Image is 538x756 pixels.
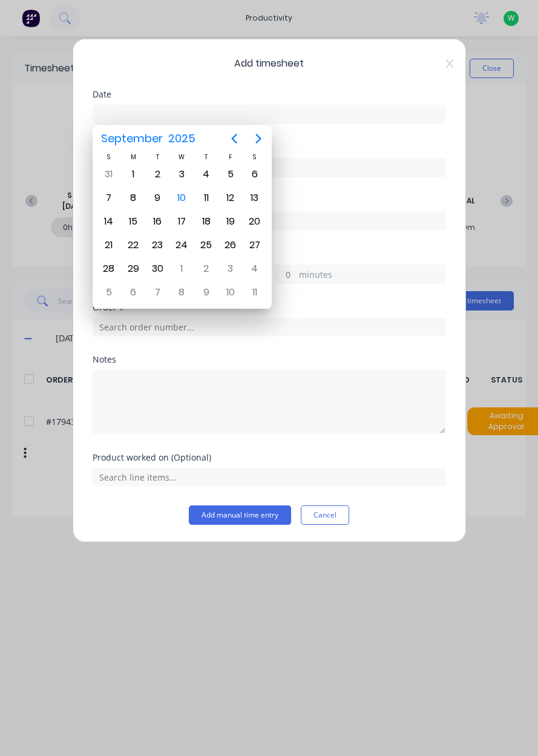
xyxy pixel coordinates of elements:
button: Add manual time entry [189,505,291,525]
div: Friday, September 19, 2025 [221,212,240,231]
div: Friday, September 12, 2025 [221,189,240,207]
div: Saturday, October 4, 2025 [246,260,264,278]
div: Order # [93,303,446,312]
div: Monday, September 8, 2025 [124,189,142,207]
div: Thursday, October 9, 2025 [197,283,215,301]
div: Sunday, September 28, 2025 [100,260,118,278]
input: Search line items... [93,468,446,486]
input: Search order number... [93,318,446,336]
div: Date [93,90,446,99]
div: Thursday, September 4, 2025 [197,165,215,183]
div: Saturday, September 20, 2025 [246,212,264,231]
div: Wednesday, September 3, 2025 [172,165,191,183]
div: Friday, September 26, 2025 [221,236,240,254]
div: Tuesday, September 9, 2025 [148,189,166,207]
div: W [169,152,194,162]
div: Saturday, September 27, 2025 [246,236,264,254]
button: September2025 [94,128,203,150]
div: Monday, September 1, 2025 [124,165,142,183]
span: 2025 [166,128,198,150]
div: Tuesday, September 2, 2025 [148,165,166,183]
span: September [99,128,166,150]
div: Wednesday, September 17, 2025 [172,212,191,231]
div: Tuesday, September 30, 2025 [148,260,166,278]
div: Wednesday, October 1, 2025 [172,260,191,278]
span: Add timesheet [93,56,446,71]
div: Friday, October 3, 2025 [221,260,240,278]
div: M [121,152,145,162]
div: Sunday, August 31, 2025 [100,165,118,183]
div: Wednesday, September 24, 2025 [172,236,191,254]
div: S [97,152,121,162]
div: Thursday, September 11, 2025 [197,189,215,207]
label: minutes [299,268,445,283]
div: Monday, September 15, 2025 [124,212,142,231]
button: Cancel [301,505,349,525]
div: T [145,152,169,162]
div: Sunday, September 21, 2025 [100,236,118,254]
div: Saturday, September 6, 2025 [246,165,264,183]
div: F [218,152,243,162]
div: Monday, September 29, 2025 [124,260,142,278]
div: Product worked on (Optional) [93,453,446,462]
div: Sunday, September 7, 2025 [100,189,118,207]
div: Friday, October 10, 2025 [221,283,240,301]
div: Sunday, October 5, 2025 [100,283,118,301]
div: Monday, September 22, 2025 [124,236,142,254]
div: Tuesday, October 7, 2025 [148,283,166,301]
div: T [194,152,218,162]
div: Thursday, September 25, 2025 [197,236,215,254]
button: Next page [246,127,271,151]
div: S [243,152,267,162]
div: Tuesday, September 16, 2025 [148,212,166,231]
button: Previous page [222,127,246,151]
div: Thursday, October 2, 2025 [197,260,215,278]
div: Notes [93,355,446,364]
div: Monday, October 6, 2025 [124,283,142,301]
div: Tuesday, September 23, 2025 [148,236,166,254]
div: Thursday, September 18, 2025 [197,212,215,231]
div: Sunday, September 14, 2025 [100,212,118,231]
div: Saturday, September 13, 2025 [246,189,264,207]
div: Today, Wednesday, September 10, 2025 [172,189,191,207]
div: Friday, September 5, 2025 [221,165,240,183]
div: Wednesday, October 8, 2025 [172,283,191,301]
div: Saturday, October 11, 2025 [246,283,264,301]
input: 0 [275,265,296,283]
